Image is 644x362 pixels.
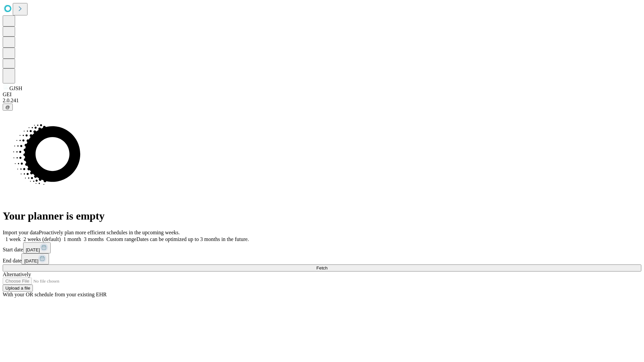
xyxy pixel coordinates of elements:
span: [DATE] [26,247,40,252]
div: Start date [3,242,641,253]
span: 3 months [84,236,104,242]
span: Custom range [106,236,136,242]
button: [DATE] [21,253,49,264]
span: With your OR schedule from your existing EHR [3,292,107,297]
button: [DATE] [23,242,51,253]
span: GJSH [9,85,22,91]
div: 2.0.241 [3,98,641,104]
button: Upload a file [3,285,33,292]
h1: Your planner is empty [3,210,641,222]
button: @ [3,104,13,111]
button: Fetch [3,264,641,271]
span: @ [5,105,10,110]
div: End date [3,253,641,264]
span: Import your data [3,230,39,235]
div: GEI [3,92,641,98]
span: Alternatively [3,271,31,277]
span: 1 month [63,236,81,242]
span: Proactively plan more efficient schedules in the upcoming weeks. [39,230,180,235]
span: Dates can be optimized up to 3 months in the future. [137,236,249,242]
span: 2 weeks (default) [23,236,61,242]
span: [DATE] [24,258,38,263]
span: Fetch [316,265,327,270]
span: 1 week [5,236,21,242]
